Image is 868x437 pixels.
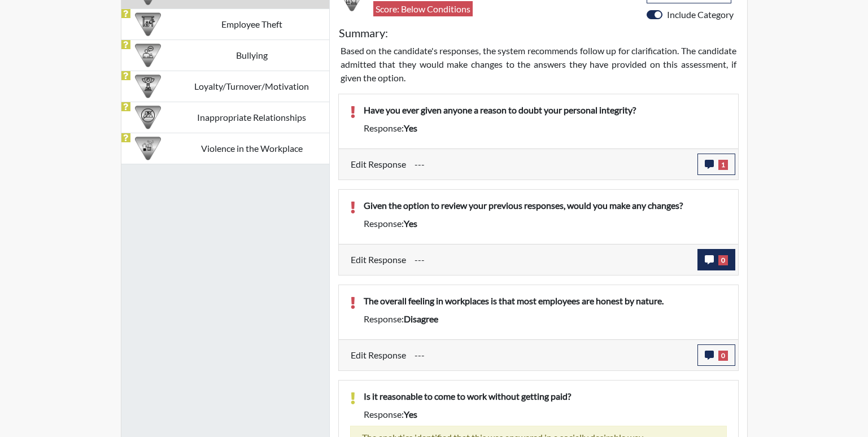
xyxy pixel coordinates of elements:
[341,44,736,85] p: Based on the candidate's responses, the system recommends follow up for clarification. The candid...
[364,103,727,117] p: Have you ever given anyone a reason to doubt your personal integrity?
[135,11,161,37] img: CATEGORY%20ICON-07.58b65e52.png
[175,8,329,40] td: Employee Theft
[697,344,735,366] button: 0
[406,249,697,270] div: Update the test taker's response, the change might impact the score
[135,42,161,68] img: CATEGORY%20ICON-04.6d01e8fa.png
[364,390,727,403] p: Is it reasonable to come to work without getting paid?
[404,313,438,324] span: disagree
[718,255,728,265] span: 0
[351,344,406,366] label: Edit Response
[404,409,417,419] span: yes
[667,8,734,21] label: Include Category
[175,133,329,164] td: Violence in the Workplace
[355,408,735,421] div: Response:
[404,123,417,133] span: yes
[364,294,727,308] p: The overall feeling in workplaces is that most employees are honest by nature.
[135,73,161,99] img: CATEGORY%20ICON-17.40ef8247.png
[351,154,406,175] label: Edit Response
[697,154,735,175] button: 1
[718,351,728,361] span: 0
[175,102,329,133] td: Inappropriate Relationships
[404,218,417,229] span: yes
[175,40,329,71] td: Bullying
[697,249,735,270] button: 0
[135,104,161,130] img: CATEGORY%20ICON-14.139f8ef7.png
[355,121,735,135] div: Response:
[175,71,329,102] td: Loyalty/Turnover/Motivation
[406,344,697,366] div: Update the test taker's response, the change might impact the score
[339,26,388,40] h5: Summary:
[406,154,697,175] div: Update the test taker's response, the change might impact the score
[135,136,161,161] img: CATEGORY%20ICON-26.eccbb84f.png
[351,249,406,270] label: Edit Response
[355,217,735,230] div: Response:
[364,199,727,212] p: Given the option to review your previous responses, would you make any changes?
[355,312,735,326] div: Response:
[718,160,728,170] span: 1
[373,1,473,16] span: Score: Below Conditions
